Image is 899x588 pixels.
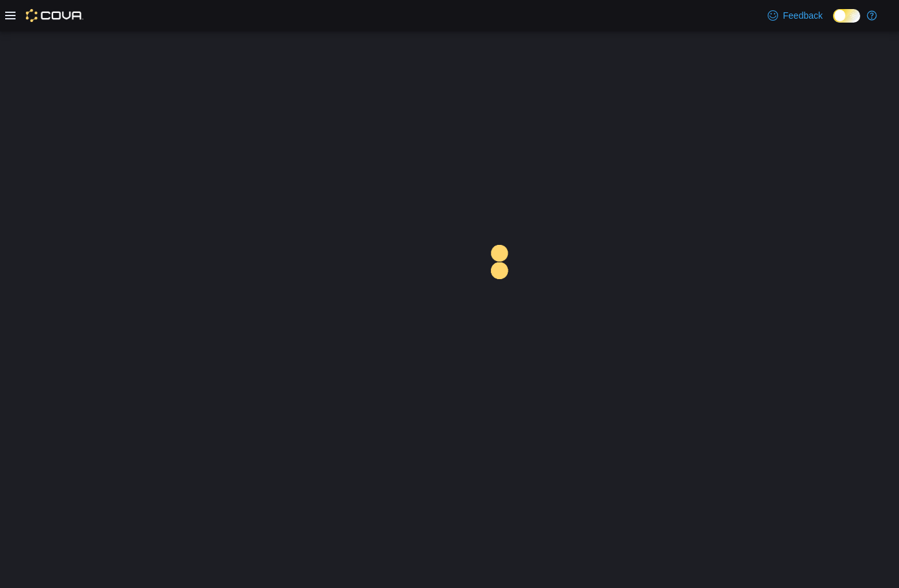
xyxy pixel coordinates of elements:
span: Feedback [783,9,823,22]
span: Dark Mode [833,23,834,23]
a: Feedback [763,3,828,28]
input: Dark Mode [833,9,860,23]
img: cova-loader [449,235,547,332]
img: Cova [26,9,83,22]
